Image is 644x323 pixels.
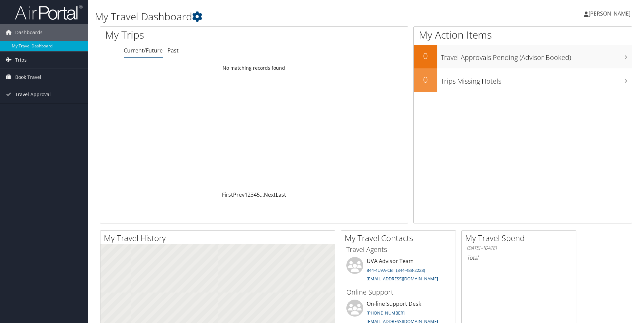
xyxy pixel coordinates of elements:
h3: Travel Agents [346,245,451,254]
h1: My Travel Dashboard [95,9,456,24]
h3: Trips Missing Hotels [441,73,632,86]
a: 1 [245,191,248,198]
h6: [DATE] - [DATE] [467,245,571,251]
span: Book Travel [15,69,41,86]
span: Dashboards [15,24,43,41]
span: Travel Approval [15,86,51,103]
h2: My Travel Spend [465,232,576,244]
h6: Total [467,254,571,261]
a: Prev [233,191,245,198]
h2: 0 [414,74,437,85]
a: 2 [248,191,251,198]
td: No matching records found [100,62,408,74]
h2: My Travel Contacts [345,232,456,244]
span: [PERSON_NAME] [589,10,630,17]
h2: 0 [414,50,437,62]
span: Trips [15,51,27,68]
a: 3 [251,191,254,198]
a: [PHONE_NUMBER] [367,310,405,316]
a: [PERSON_NAME] [584,3,637,24]
a: 4 [254,191,257,198]
a: 0Travel Approvals Pending (Advisor Booked) [414,45,632,68]
h1: My Trips [105,28,275,42]
a: 844-4UVA-CBT (844-488-2228) [367,267,425,273]
a: First [222,191,233,198]
span: … [260,191,264,198]
h2: My Travel History [104,232,335,244]
h3: Online Support [346,287,451,297]
a: 5 [257,191,260,198]
h3: Travel Approvals Pending (Advisor Booked) [441,49,632,62]
li: UVA Advisor Team [343,257,454,285]
a: Next [264,191,276,198]
a: 0Trips Missing Hotels [414,68,632,92]
h1: My Action Items [414,28,632,42]
a: Past [167,47,179,54]
a: [EMAIL_ADDRESS][DOMAIN_NAME] [367,276,438,282]
a: Current/Future [124,47,163,54]
img: airportal-logo.png [15,4,83,20]
a: Last [276,191,286,198]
